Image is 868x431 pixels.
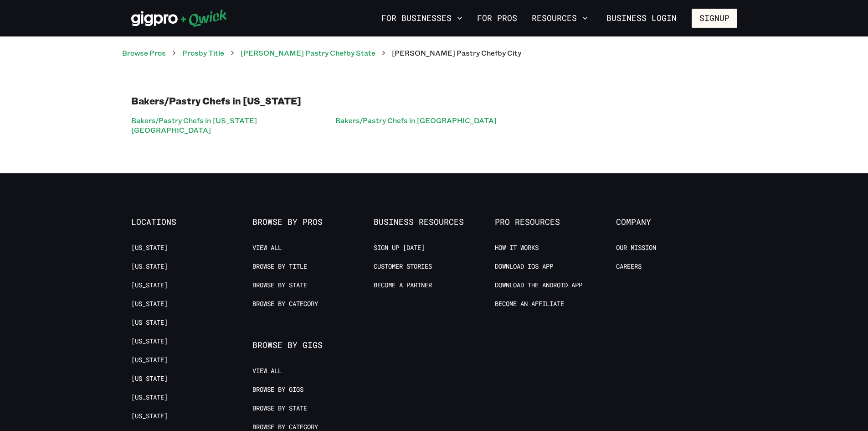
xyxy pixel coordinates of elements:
[131,95,737,107] h1: Bakers/Pastry Chefs in [US_STATE]
[252,300,318,308] a: Browse by Category
[182,48,224,57] a: Prosby Title
[131,262,168,271] a: [US_STATE]
[495,281,582,290] a: Download the Android App
[131,412,168,421] a: [US_STATE]
[692,9,737,28] button: Signup
[122,47,746,58] nav: breadcrumb
[374,217,495,227] span: Business Resources
[252,217,374,227] span: Browse by Pros
[131,114,329,137] a: Bakers/Pastry Chefs in [US_STATE][GEOGRAPHIC_DATA]
[616,262,642,271] a: Careers
[131,9,227,27] img: Qwick
[257,409,612,431] iframe: Netlify Drawer
[378,10,466,26] button: For Businesses
[473,10,521,26] a: For Pros
[131,244,168,252] a: [US_STATE]
[131,217,252,227] span: Locations
[616,244,656,252] a: Our Mission
[252,340,374,350] span: Browse by Gigs
[241,48,375,57] a: [PERSON_NAME] Pastry Chefby State
[374,262,432,271] a: Customer stories
[131,356,168,364] a: [US_STATE]
[335,114,497,127] a: Bakers/Pastry Chefs in [GEOGRAPHIC_DATA]
[252,404,307,413] a: Browse by State
[252,262,307,271] a: Browse by Title
[131,337,168,346] a: [US_STATE]
[599,9,684,28] a: Business Login
[528,10,591,26] button: Resources
[374,281,432,290] a: Become a Partner
[252,244,282,252] a: View All
[122,48,166,57] a: Browse Pros
[131,300,168,308] a: [US_STATE]
[374,244,425,252] a: Sign up [DATE]
[252,281,307,290] a: Browse by State
[131,393,168,402] a: [US_STATE]
[616,217,737,227] span: Company
[131,281,168,290] a: [US_STATE]
[131,374,168,383] a: [US_STATE]
[495,300,564,308] a: Become an Affiliate
[392,47,521,58] p: [PERSON_NAME] Pastry Chef by City
[252,385,303,394] a: Browse by Gigs
[131,318,168,327] a: [US_STATE]
[495,217,616,227] span: Pro Resources
[252,367,282,375] a: View All
[495,262,553,271] a: Download IOS App
[495,244,539,252] a: How it Works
